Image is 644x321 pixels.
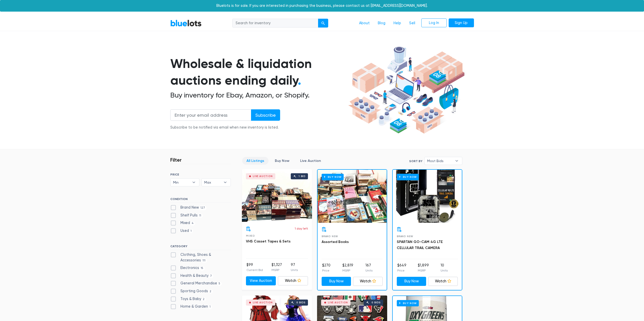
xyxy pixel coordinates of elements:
[374,18,389,28] a: Blog
[365,263,372,273] li: 167
[170,157,182,163] h3: Filter
[389,18,405,28] a: Help
[397,174,419,180] h6: Buy Now
[170,125,280,130] div: Subscribe to be notified via email when new inventory is listed.
[278,276,308,285] a: Watch
[405,18,419,28] a: Sell
[170,288,213,294] label: Sporting Goods
[190,221,195,226] span: 4
[170,228,193,234] label: Used
[449,18,474,28] a: Sign Up
[427,157,452,165] span: Most Bids
[173,179,190,186] span: Min
[296,157,325,165] a: Live Auction
[170,281,222,286] label: General Merchandise
[170,304,212,309] label: Home & Garden
[232,19,318,28] input: Search for inventory
[296,301,305,304] div: 0 bids
[397,235,413,238] span: Brand New
[355,18,374,28] a: About
[209,274,214,278] span: 7
[246,276,276,285] a: View Auction
[242,169,312,222] a: Live Auction 1 bid
[189,179,199,186] b: ▾
[291,268,298,272] p: Units
[246,234,255,237] span: Mixed
[371,301,381,304] div: 0 bids
[251,109,280,121] input: Subscribe
[322,263,330,273] li: $270
[441,268,448,273] p: Units
[253,301,273,304] div: Live Auction
[328,301,348,304] div: Live Auction
[298,73,301,88] span: .
[220,179,231,186] b: ▾
[393,170,462,223] a: Buy Now
[418,263,429,273] li: $1,899
[208,305,212,309] span: 1
[170,252,231,263] label: Clothing, Shoes & Accessories
[170,197,231,203] h6: CONDITION
[295,226,308,231] p: 1 day left
[397,263,406,273] li: $649
[318,170,387,223] a: Buy Now
[441,263,448,273] li: 10
[198,214,203,218] span: 11
[242,157,268,165] a: All Listings
[208,289,213,293] span: 2
[170,205,207,210] label: Brand New
[253,175,273,178] div: Live Auction
[170,213,203,218] label: Shelf Pulls
[170,55,346,89] h1: Wholesale & liquidation auctions ending daily
[409,159,422,163] label: Sort By
[397,268,406,273] p: Price
[170,296,206,302] label: Toys & Baby
[322,277,351,286] a: Buy Now
[397,300,419,306] h6: Buy Now
[421,18,447,28] a: Log In
[170,109,251,121] input: Enter your email address
[271,157,294,165] a: Buy Now
[170,265,205,271] label: Electronics
[189,229,193,233] span: 1
[451,157,462,165] b: ▾
[246,239,290,243] a: VHS Casset Tapes & Sets
[199,206,207,210] span: 127
[272,268,282,272] p: MSRP
[170,244,231,250] h6: CATEGORY
[342,268,353,273] p: MSRP
[322,235,338,238] span: Brand New
[170,19,202,27] a: BlueLots
[217,282,222,286] span: 5
[299,175,305,178] div: 1 bid
[272,262,282,272] li: $1,327
[418,268,429,273] p: MSRP
[346,44,466,136] img: hero-ee84e7d0318cb26816c560f6b4441b76977f77a177738b4e94f68c95b2b83dbb.png
[170,220,195,226] label: Mixed
[204,179,221,186] span: Max
[291,262,298,272] li: 97
[322,174,344,180] h6: Buy Now
[246,268,263,272] p: Current Bid
[353,277,383,286] a: Watch
[322,240,349,244] a: Assorted Books
[428,277,458,286] a: Watch
[170,173,231,176] h6: PRICE
[365,268,372,273] p: Units
[342,263,353,273] li: $2,819
[170,91,346,100] h2: Buy inventory for Ebay, Amazon, or Shopify.
[201,297,206,301] span: 2
[322,268,330,273] p: Price
[170,273,214,279] label: Health & Beauty
[397,277,426,286] a: Buy Now
[199,266,205,270] span: 15
[246,262,263,272] li: $99
[397,240,443,250] a: SPARTAN GO-CAM 4G LTE CELLULAR TRAIL CAMERA
[201,259,207,263] span: 111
